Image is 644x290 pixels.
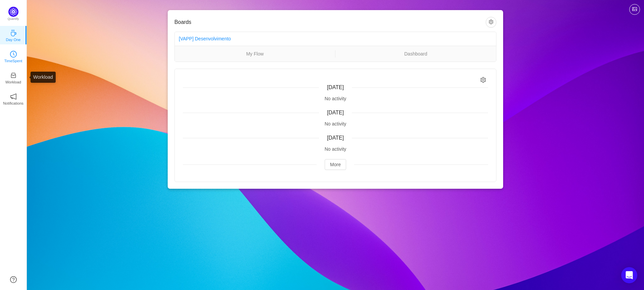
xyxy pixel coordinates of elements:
[327,84,344,90] span: [DATE]
[8,17,19,22] p: Quantify
[10,74,17,81] a: icon: inboxWorkload
[486,17,496,28] button: icon: setting
[10,72,17,79] i: icon: inbox
[183,120,488,128] div: No activity
[10,32,17,38] a: icon: coffeeDay One
[10,276,17,283] a: icon: question-circle
[175,50,335,58] a: My Flow
[10,51,17,58] i: icon: clock-circle
[10,93,17,100] i: icon: notification
[5,79,21,85] p: Workload
[10,53,17,60] a: icon: clock-circleTimeSpent
[629,4,640,15] button: icon: picture
[4,58,22,64] p: TimeSpent
[179,36,231,41] a: [VAPP] Desenvolvimento
[325,159,346,170] button: More
[327,110,344,115] span: [DATE]
[10,95,17,102] a: icon: notificationNotifications
[480,77,486,83] i: icon: setting
[8,7,18,17] img: Quantify
[10,30,17,36] i: icon: coffee
[327,135,344,141] span: [DATE]
[174,19,486,26] h3: Boards
[183,95,488,102] div: No activity
[621,267,637,283] div: Open Intercom Messenger
[335,50,496,58] a: Dashboard
[3,100,23,106] p: Notifications
[183,146,488,153] div: No activity
[6,37,20,43] p: Day One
